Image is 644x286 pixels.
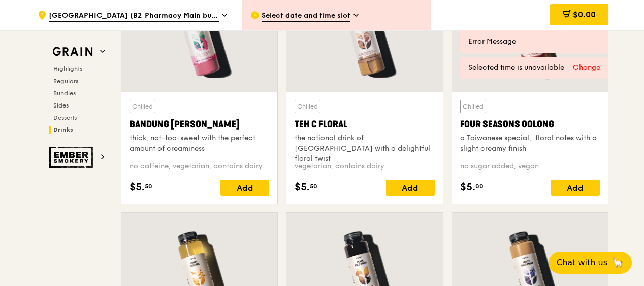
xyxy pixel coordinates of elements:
div: Add [220,180,269,196]
span: [GEOGRAPHIC_DATA] (B2 Pharmacy Main building) [49,11,219,22]
div: vegetarian, contains dairy [295,161,434,171]
span: Sides [53,102,69,109]
div: Change [573,63,600,73]
span: 🦙 [611,257,624,269]
span: $5. [460,180,475,195]
span: 50 [310,182,317,190]
span: Drinks [53,126,73,133]
span: Highlights [53,65,82,73]
div: Chilled [295,100,320,113]
div: Error Message [468,37,600,47]
button: Chat with us🦙 [549,252,632,274]
div: Add [386,180,435,196]
div: Four Seasons Oolong [460,117,600,131]
span: Desserts [53,114,77,121]
span: Chat with us [557,257,607,269]
div: Teh C Floral [295,117,434,131]
div: a Taiwanese special, floral notes with a slight creamy finish [460,133,600,154]
span: $5. [295,180,310,195]
div: no caffeine, vegetarian, contains dairy [130,161,269,171]
img: Ember Smokery web logo [49,147,96,168]
span: Select date and time slot [262,11,350,22]
span: $0.00 [573,10,596,19]
div: thick, not-too-sweet with the perfect amount of creaminess [130,133,269,154]
div: Selected time is unavailable [468,63,600,73]
span: 00 [475,182,484,190]
div: the national drink of [GEOGRAPHIC_DATA] with a delightful floral twist [295,133,434,164]
div: no sugar added, vegan [460,161,600,171]
div: Chilled [460,100,486,113]
span: Bundles [53,90,76,97]
span: 50 [145,182,152,190]
span: Regulars [53,78,78,85]
div: Bandung [PERSON_NAME] [130,117,269,131]
img: Grain web logo [49,43,96,61]
div: Chilled [130,100,155,113]
div: Add [551,180,600,196]
span: $5. [130,180,145,195]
